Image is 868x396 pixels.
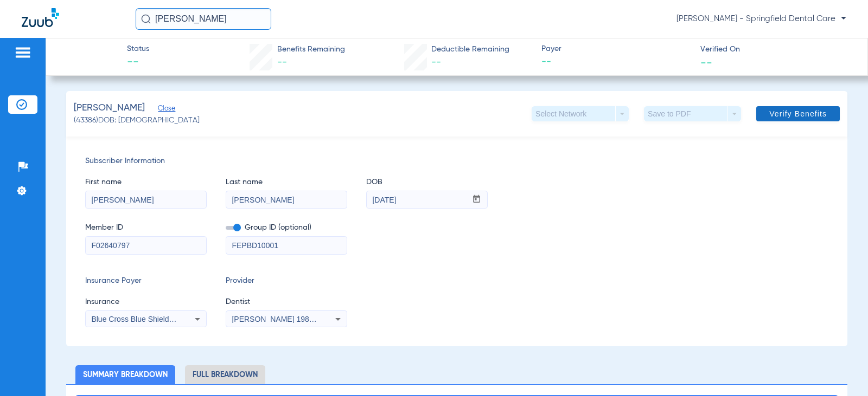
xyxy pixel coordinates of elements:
[366,177,488,188] span: DOB
[74,115,200,126] span: (43386) DOB: [DEMOGRAPHIC_DATA]
[277,57,287,67] span: --
[14,46,31,59] img: hamburger-icon
[769,109,827,118] span: Verify Benefits
[127,55,149,70] span: --
[158,105,168,115] span: Close
[431,57,441,67] span: --
[185,365,265,384] li: Full Breakdown
[541,43,691,55] span: Payer
[431,44,509,55] span: Deductible Remaining
[277,44,345,55] span: Benefits Remaining
[85,275,207,287] span: Insurance Payer
[756,106,840,121] button: Verify Benefits
[541,55,691,69] span: --
[85,296,207,308] span: Insurance
[136,8,271,30] input: Search for patients
[75,365,175,384] li: Summary Breakdown
[74,101,145,115] span: [PERSON_NAME]
[85,222,207,233] span: Member ID
[226,177,347,188] span: Last name
[127,43,149,55] span: Status
[700,44,850,55] span: Verified On
[226,222,347,233] span: Group ID (optional)
[141,14,151,24] img: Search Icon
[232,315,339,323] span: [PERSON_NAME] 1982829420
[85,155,828,167] span: Subscriber Information
[22,8,59,27] img: Zuub Logo
[466,191,487,209] button: Open calendar
[85,177,207,188] span: First name
[91,315,231,323] span: Blue Cross Blue Shield (Fep Blue Dental)
[676,14,846,24] span: [PERSON_NAME] - Springfield Dental Care
[226,275,347,287] span: Provider
[226,296,347,308] span: Dentist
[700,56,712,68] span: --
